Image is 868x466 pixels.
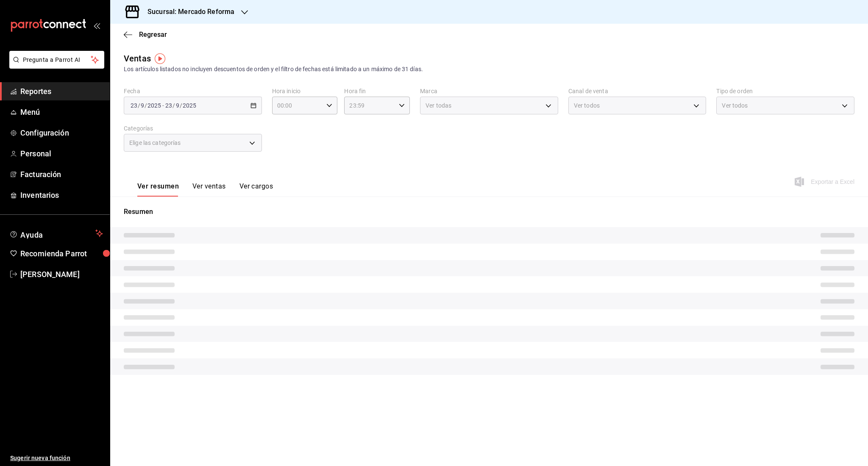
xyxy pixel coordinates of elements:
[239,182,273,197] button: Ver cargos
[6,61,104,70] a: Pregunta a Parrot AI
[124,31,167,39] button: Regresar
[23,55,91,64] span: Pregunta a Parrot AI
[182,102,197,109] input: ----
[426,101,451,110] span: Ver todas
[124,52,151,65] div: Ventas
[10,454,103,463] span: Sugerir nueva función
[192,182,226,197] button: Ver ventas
[172,102,175,109] span: /
[139,31,167,39] span: Regresar
[9,51,104,69] button: Pregunta a Parrot AI
[138,102,140,109] span: /
[124,65,854,74] div: Los artículos listados no incluyen descuentos de orden y el filtro de fechas está limitado a un m...
[20,169,103,180] span: Facturación
[93,22,100,29] button: open_drawer_menu
[130,102,138,109] input: --
[124,88,262,94] label: Fecha
[155,53,165,64] img: Tooltip marker
[147,102,161,109] input: ----
[141,7,234,17] h3: Sucursal: Mercado Reforma
[140,102,145,109] input: --
[129,139,181,147] span: Elige las categorías
[272,88,338,94] label: Hora inicio
[165,102,172,109] input: --
[124,207,854,217] p: Resumen
[180,102,182,109] span: /
[574,101,600,110] span: Ver todos
[145,102,147,109] span: /
[162,102,164,109] span: -
[20,248,103,259] span: Recomienda Parrot
[20,228,92,239] span: Ayuda
[137,182,179,197] button: Ver resumen
[20,269,103,280] span: [PERSON_NAME]
[20,86,103,97] span: Reportes
[568,88,707,94] label: Canal de venta
[420,88,558,94] label: Marca
[20,189,103,201] span: Inventarios
[344,88,410,94] label: Hora fin
[137,182,273,197] div: navigation tabs
[716,88,854,94] label: Tipo de orden
[20,106,103,118] span: Menú
[722,101,748,110] span: Ver todos
[20,127,103,139] span: Configuración
[124,125,262,131] label: Categorías
[20,148,103,159] span: Personal
[175,102,180,109] input: --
